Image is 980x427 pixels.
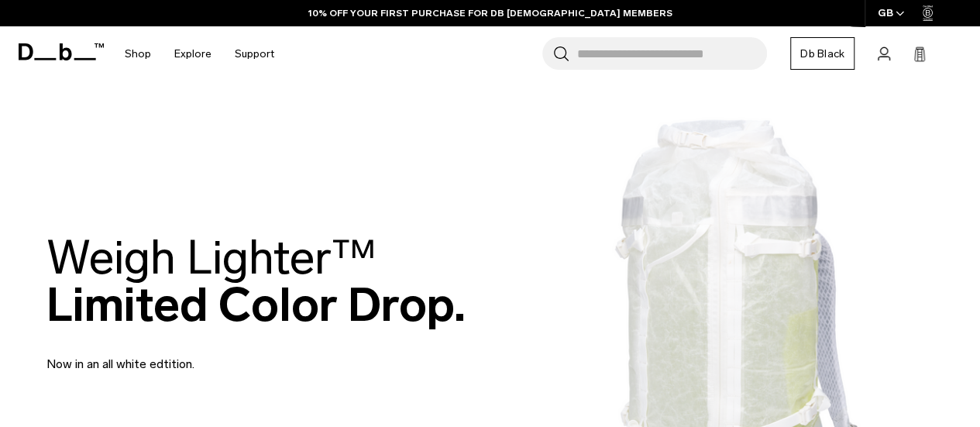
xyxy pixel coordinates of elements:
[790,37,854,70] a: Db Black
[174,26,211,81] a: Explore
[125,26,151,81] a: Shop
[46,229,377,286] span: Weigh Lighter™
[46,336,418,374] p: Now in an all white edtition.
[235,26,274,81] a: Support
[113,26,286,81] nav: Main Navigation
[308,6,672,20] a: 10% OFF YOUR FIRST PURCHASE FOR DB [DEMOGRAPHIC_DATA] MEMBERS
[46,234,466,329] h2: Limited Color Drop.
